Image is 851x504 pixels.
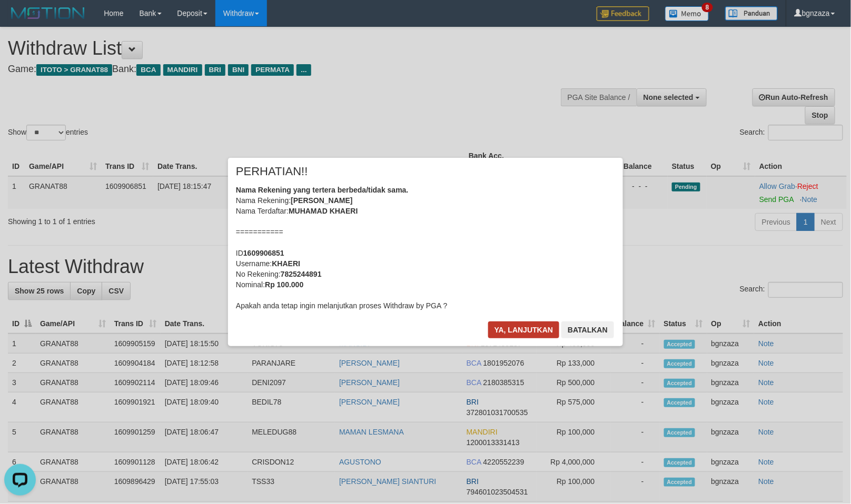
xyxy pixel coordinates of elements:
[265,280,303,289] b: Rp 100.000
[4,4,36,36] button: Open LiveChat chat widget
[561,321,614,338] button: Batalkan
[291,196,352,205] b: [PERSON_NAME]
[236,166,308,177] span: PERHATIAN!!
[272,259,300,268] b: KHAERI
[236,186,409,194] b: Nama Rekening yang tertera berbeda/tidak sama.
[488,321,560,338] button: Ya, lanjutkan
[281,270,322,278] b: 7825244891
[289,207,358,215] b: MUHAMAD KHAERI
[236,185,615,311] div: Nama Rekening: Nama Terdaftar: =========== ID Username: No Rekening: Nominal: Apakah anda tetap i...
[243,249,284,257] b: 1609906851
